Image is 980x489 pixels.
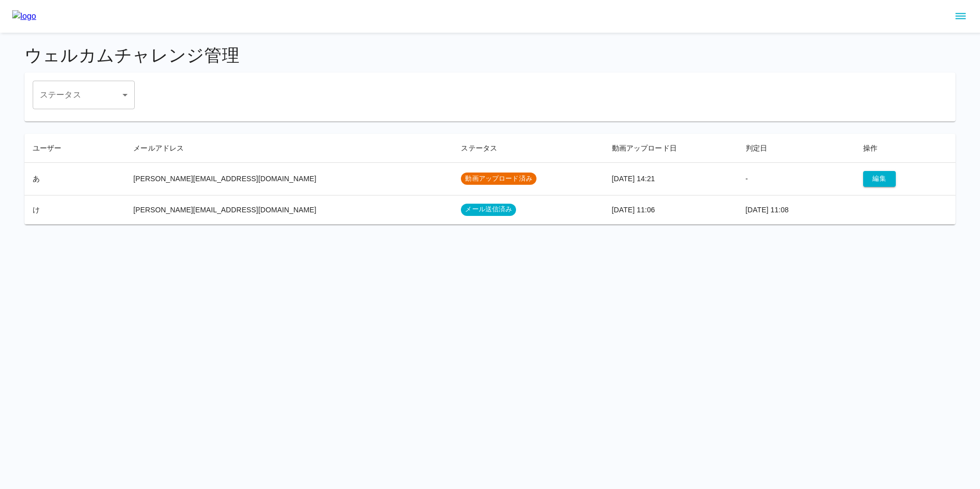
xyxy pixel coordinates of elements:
td: - [738,162,855,195]
td: [DATE] 11:08 [738,195,855,224]
th: 判定日 [738,134,855,163]
th: ステータス [453,134,603,163]
img: logo [12,10,36,22]
div: ​ [33,81,135,109]
button: 編集 [863,171,896,187]
td: [DATE] 14:21 [604,162,738,195]
td: [PERSON_NAME][EMAIL_ADDRESS][DOMAIN_NAME] [125,162,453,195]
td: [DATE] 11:06 [604,195,738,224]
th: 動画アップロード日 [604,134,738,163]
span: メール送信済み [461,205,516,214]
td: あ [24,162,125,195]
th: 操作 [855,134,955,163]
td: け [24,195,125,224]
h4: ウェルカムチャレンジ管理 [24,45,955,66]
td: [PERSON_NAME][EMAIL_ADDRESS][DOMAIN_NAME] [125,195,453,224]
th: メールアドレス [125,134,453,163]
button: sidemenu [952,8,969,25]
th: ユーザー [24,134,125,163]
span: 動画アップロード済み [461,174,536,184]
